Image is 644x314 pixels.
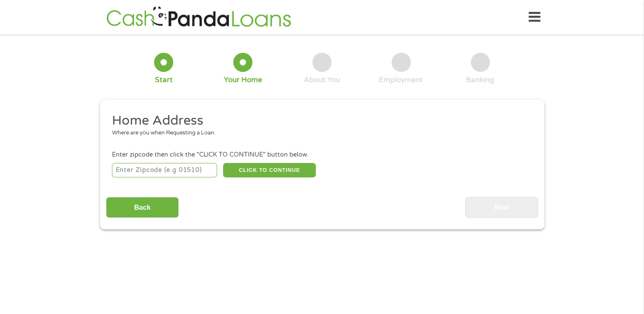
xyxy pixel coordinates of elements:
[465,197,538,218] input: Next
[112,112,526,129] h2: Home Address
[155,75,173,85] div: Start
[304,75,340,85] div: About You
[223,163,316,177] button: CLICK TO CONTINUE
[379,75,423,85] div: Employment
[112,129,526,137] div: Where are you when Requesting a Loan.
[112,150,532,160] div: Enter zipcode then click the "CLICK TO CONTINUE" button below.
[104,5,294,29] img: GetLoanNow Logo
[466,75,494,85] div: Banking
[106,197,179,218] input: Back
[224,75,262,85] div: Your Home
[112,163,217,177] input: Enter Zipcode (e.g 01510)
